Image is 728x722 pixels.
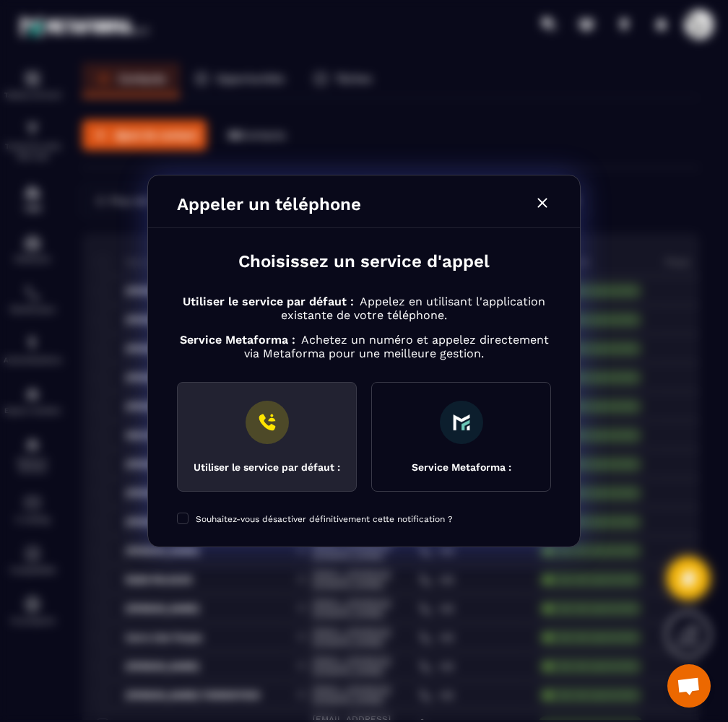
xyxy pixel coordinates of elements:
span: Appelez en utilisant l'application existante de votre téléphone. [281,295,545,322]
div: Service Metaforma : [412,461,511,473]
span: Achetez un numéro et appelez directement via Metaforma pour une meilleure gestion. [244,333,549,360]
div: Ouvrir le chat [667,664,711,708]
span: Souhaitez-vous désactiver définitivement cette notification ? [196,514,453,524]
h2: Choisissez un service d'appel [177,250,551,273]
img: Phone icon [246,401,289,444]
span: Service Metaforma : [180,333,295,347]
h4: Appeler un téléphone [177,194,361,214]
img: Metaforma icon [453,414,470,431]
span: Utiliser le service par défaut : [183,295,354,308]
div: Utiliser le service par défaut : [194,461,340,473]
